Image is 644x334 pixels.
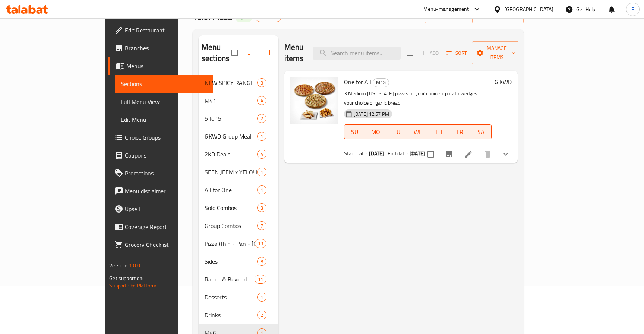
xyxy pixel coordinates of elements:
[473,127,488,137] span: SA
[351,111,392,118] span: [DATE] 12:57 PM
[205,311,257,319] span: Drinks
[205,239,255,248] span: Pizza (Thin - Pan - [GEOGRAPHIC_DATA])
[452,127,467,137] span: FR
[258,312,266,319] span: 2
[129,261,141,270] span: 1.0.0
[257,203,266,212] div: items
[199,252,278,270] div: Sides8
[255,275,266,284] div: items
[344,149,368,158] span: Start date:
[446,49,467,57] span: Sort
[125,151,207,160] span: Coupons
[115,75,213,93] a: Sections
[108,236,213,254] a: Grocery Checklist
[445,47,469,59] button: Sort
[479,145,497,163] button: delete
[423,146,439,162] span: Select to update
[205,168,257,176] div: SEEN JEEM x YELO! PIZZA
[344,89,492,108] p: 3 Medium [US_STATE] pizzas of your choice + potato wedges + your choice of garlic bread
[440,145,458,163] button: Branch-specific-item
[199,288,278,306] div: Desserts1
[344,76,371,88] span: One for All
[410,127,425,137] span: WE
[199,163,278,181] div: SEEN JEEM x YELO! PIZZA1
[126,61,207,70] span: Menus
[125,187,207,195] span: Menu disclaimer
[388,149,408,158] span: End date:
[205,221,257,230] div: Group Combos
[108,218,213,236] a: Coverage Report
[470,124,491,139] button: SA
[257,257,266,266] div: items
[199,92,278,109] div: M414
[125,26,207,35] span: Edit Restaurant
[258,258,266,265] span: 8
[109,261,127,270] span: Version:
[121,97,207,106] span: Full Menu View
[405,145,423,163] button: sort-choices
[631,5,634,13] span: E
[108,146,213,164] a: Coupons
[121,79,207,88] span: Sections
[205,132,257,141] span: 6 KWD Group Meal
[257,132,266,141] div: items
[290,77,338,124] img: One for All
[431,127,446,137] span: TH
[373,78,389,87] div: M4G
[258,187,266,194] span: 1
[125,240,207,249] span: Grocery Checklist
[202,42,231,64] h2: Menu sections
[258,133,266,140] span: 1
[258,169,266,176] span: 1
[478,44,516,62] span: Manage items
[442,47,472,59] span: Sort items
[109,281,157,290] a: Support.OpsPlatform
[108,182,213,200] a: Menu disclaimer
[255,276,266,283] span: 11
[108,164,213,182] a: Promotions
[482,12,518,21] span: export
[199,109,278,127] div: 5 for 52
[373,78,389,87] span: M4G
[418,47,442,59] span: Add item
[108,128,213,146] a: Choice Groups
[386,124,407,139] button: TU
[347,127,362,137] span: SU
[205,257,257,266] span: Sides
[205,150,257,159] span: 2KD Deals
[504,5,553,13] div: [GEOGRAPHIC_DATA]
[344,124,365,139] button: SU
[258,222,266,229] span: 7
[205,96,257,105] span: M41
[227,45,243,61] span: Select all sections
[472,41,522,64] button: Manage items
[368,127,383,137] span: MO
[257,114,266,123] div: items
[258,204,266,211] span: 3
[255,240,266,247] span: 13
[205,78,257,87] span: NEW SPICY RANGE
[205,203,257,212] span: Solo Combos
[255,239,266,248] div: items
[501,150,510,159] svg: Show Choices
[199,181,278,199] div: All for One1
[109,273,143,283] span: Get support on:
[257,311,266,319] div: items
[431,12,467,21] span: import
[108,39,213,57] a: Branches
[464,150,473,159] a: Edit menu item
[258,79,266,86] span: 3
[108,57,213,75] a: Menus
[199,217,278,235] div: Group Combos7
[205,185,257,194] span: All for One
[205,114,257,123] span: 5 for 5
[284,42,304,64] h2: Menu items
[115,111,213,128] a: Edit Menu
[125,169,207,178] span: Promotions
[125,44,207,53] span: Branches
